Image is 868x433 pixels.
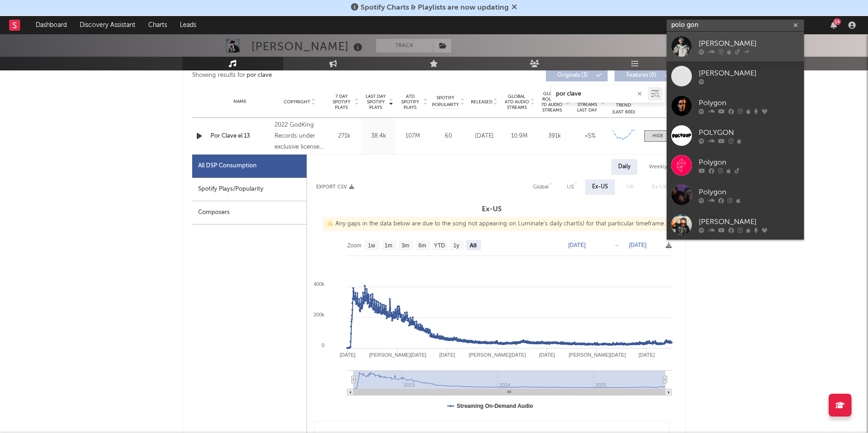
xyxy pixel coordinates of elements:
[418,242,426,249] text: 6m
[551,91,648,98] input: Search by song name or URL
[699,187,799,198] div: Polygon
[699,68,799,79] div: [PERSON_NAME]
[439,352,455,358] text: [DATE]
[340,352,356,358] text: [DATE]
[364,132,394,141] div: 38.4k
[321,342,324,348] text: 0
[401,242,409,249] text: 3m
[376,39,433,53] button: Track
[667,32,804,61] a: [PERSON_NAME]
[142,16,173,34] a: Charts
[567,182,574,192] div: US
[192,178,307,201] div: Spotify Plays/Popularity
[434,242,445,249] text: YTD
[275,120,324,153] div: 2022 GodKing Records under exclusive license to DashGo
[192,201,307,225] div: Composers
[368,242,375,249] text: 1w
[192,155,307,178] div: All DSP Consumption
[568,352,625,358] text: [PERSON_NAME][DATE]
[539,132,570,141] div: 391k
[699,157,799,168] div: Polygon
[620,73,663,78] span: Features ( 0 )
[629,242,647,248] text: [DATE]
[313,281,324,287] text: 400k
[699,38,799,49] div: [PERSON_NAME]
[457,403,533,409] text: Streaming On-Demand Audio
[667,150,804,180] a: Polygon
[323,217,670,231] div: Any gaps in the data below are due to the song not appearing on Luminate's daily chart(s) for tha...
[192,69,434,81] div: Showing results for
[198,160,257,171] div: All DSP Consumption
[469,132,500,141] div: [DATE]
[316,184,354,190] button: Export CSV
[638,352,654,358] text: [DATE]
[347,242,361,249] text: Zoom
[512,4,517,11] span: Dismiss
[369,352,426,358] text: [PERSON_NAME][DATE]
[667,61,804,91] a: [PERSON_NAME]
[398,132,428,141] div: 107M
[667,210,804,240] a: [PERSON_NAME]
[251,39,365,54] div: [PERSON_NAME]
[539,352,555,358] text: [DATE]
[699,127,799,138] div: POLYGON
[552,73,594,78] span: Originals ( 3 )
[504,132,535,141] div: 10.9M
[830,21,837,29] button: 14
[667,180,804,210] a: Polygon
[615,69,676,81] button: Features(0)
[247,70,272,81] div: por clave
[699,216,799,227] div: [PERSON_NAME]
[667,121,804,150] a: POLYGON
[533,182,549,192] div: Global
[361,4,509,11] span: Spotify Charts & Playlists are now updating
[210,132,270,141] a: Por Clave el 13
[592,182,608,192] div: Ex-US
[469,352,526,358] text: [PERSON_NAME][DATE]
[384,242,392,249] text: 1m
[614,242,620,248] text: →
[313,312,324,317] text: 200k
[568,242,586,248] text: [DATE]
[699,97,799,108] div: Polygon
[307,204,676,215] h3: Ex-US
[667,20,804,31] input: Search for artists
[642,159,674,175] div: Weekly
[611,159,637,175] div: Daily
[329,132,359,141] div: 271k
[29,16,73,34] a: Dashboard
[173,16,203,34] a: Leads
[546,69,608,81] button: Originals(3)
[73,16,142,34] a: Discovery Assistant
[469,242,476,249] text: All
[453,242,459,249] text: 1y
[667,91,804,121] a: Polygon
[575,132,605,141] div: <5%
[432,132,464,141] div: 60
[833,18,841,25] div: 14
